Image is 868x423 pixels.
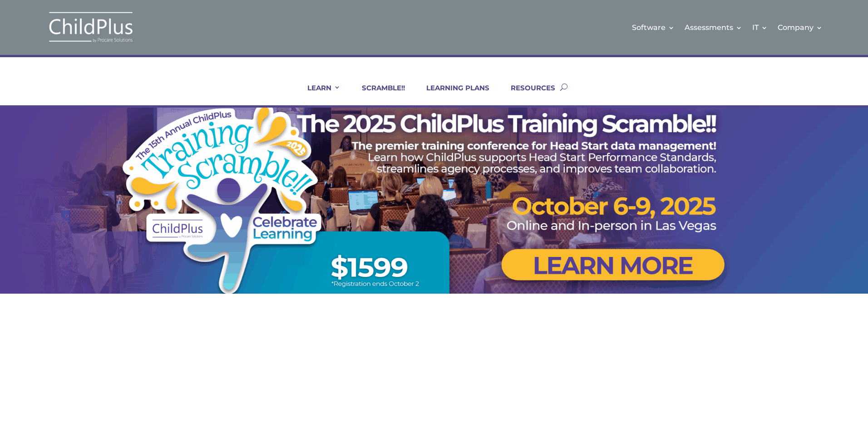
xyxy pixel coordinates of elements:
a: SCRAMBLE!! [350,84,405,105]
a: Software [632,9,675,46]
a: LEARN [296,84,340,105]
a: Company [778,9,823,46]
a: LEARNING PLANS [415,84,489,105]
a: Assessments [685,9,742,46]
a: IT [752,9,768,46]
a: RESOURCES [499,84,555,105]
